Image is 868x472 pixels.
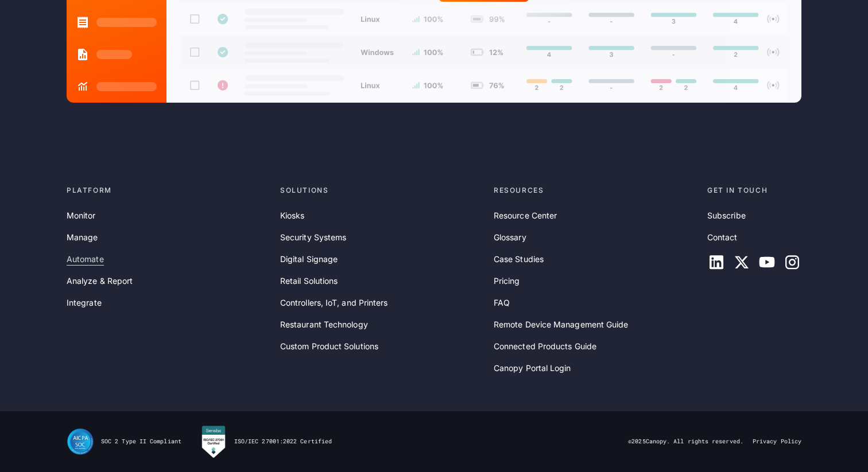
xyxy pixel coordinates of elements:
div: SOC 2 Type II Compliant [101,438,181,446]
a: Privacy Policy [753,438,801,446]
a: Custom Product Solutions [280,340,378,353]
a: Monitor [67,209,96,222]
a: Resource Center [494,209,557,222]
a: Glossary [494,231,526,244]
a: Case Studies [494,253,544,266]
span: 2025 [631,438,645,445]
a: Kiosks [280,209,304,222]
a: Manage [67,231,98,244]
a: Digital Signage [280,253,338,266]
div: Solutions [280,185,485,196]
a: Retail Solutions [280,275,338,287]
div: Get in touch [707,185,801,196]
a: Security Systems [280,231,346,244]
img: Canopy RMM is Sensiba Certified for ISO/IEC [200,425,227,458]
div: © Canopy. All rights reserved. [628,438,743,446]
a: Connected Products Guide [494,340,596,353]
div: Resources [494,185,698,196]
a: Pricing [494,275,520,287]
a: Integrate [67,297,102,309]
a: Subscribe [707,209,746,222]
a: Contact [707,231,738,244]
a: Controllers, IoT, and Printers [280,297,387,309]
div: ISO/IEC 27001:2022 Certified [234,438,332,446]
div: Platform [67,185,271,196]
a: Remote Device Management Guide [494,318,628,331]
a: Restaurant Technology [280,318,368,331]
img: SOC II Type II Compliance Certification for Canopy Remote Device Management [67,428,94,455]
a: FAQ [494,297,510,309]
a: Analyze & Report [67,275,133,287]
a: Canopy Portal Login [494,362,571,375]
a: Automate [67,253,104,266]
